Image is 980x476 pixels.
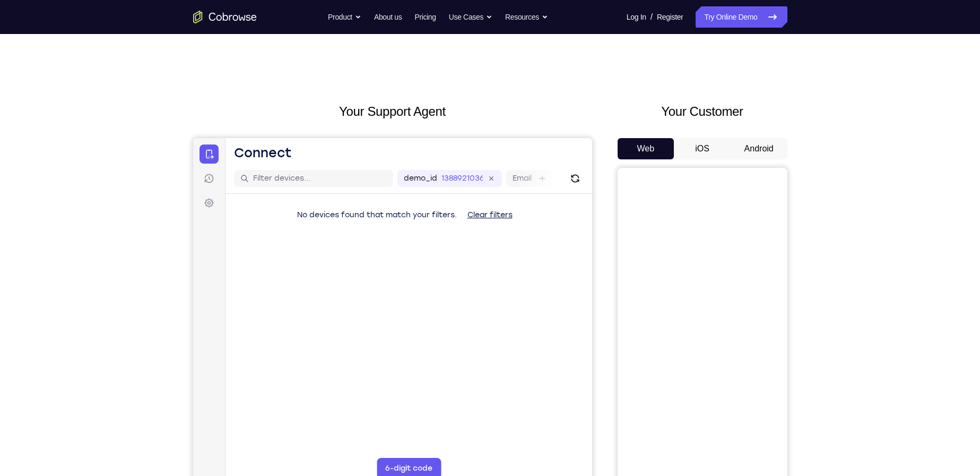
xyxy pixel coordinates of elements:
a: Go to the home page [193,11,257,23]
a: Pricing [414,6,436,28]
button: Resources [505,6,548,28]
button: iOS [674,138,731,159]
button: Use Cases [449,6,492,28]
a: Register [657,6,683,28]
h2: Your Customer [618,102,787,121]
a: Try Online Demo [696,6,787,28]
a: Log In [627,6,646,28]
a: About us [374,6,402,28]
span: / [651,11,653,23]
button: Web [618,138,674,159]
button: Product [328,6,361,28]
button: Android [731,138,787,159]
h2: Your Support Agent [193,102,592,121]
